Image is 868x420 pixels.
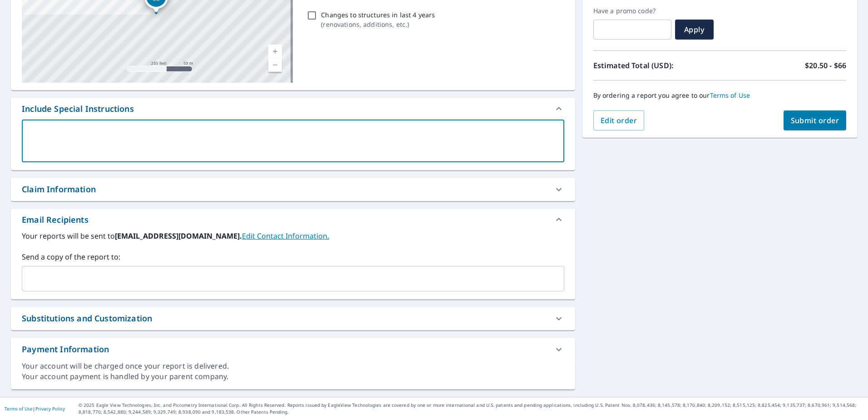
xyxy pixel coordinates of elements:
[79,402,863,415] p: © 2025 Eagle View Technologies, Inc. and Pictometry International Corp. All Rights Reserved. Repo...
[22,251,564,262] label: Send a copy of the report to:
[805,60,846,71] p: $20.50 - $66
[593,60,720,71] p: Estimated Total (USD):
[710,91,750,100] a: Terms of Use
[593,110,645,130] button: Edit order
[784,110,847,130] button: Submit order
[22,361,564,371] div: Your account will be charged once your report is delivered.
[22,230,564,241] label: Your reports will be sent to
[791,115,839,125] span: Submit order
[242,231,329,241] a: EditContactInfo
[22,214,89,226] div: Email Recipients
[5,405,33,412] a: Terms of Use
[268,58,282,72] a: Current Level 17, Zoom Out
[268,45,282,58] a: Current Level 17, Zoom In
[601,115,637,125] span: Edit order
[593,91,846,100] p: By ordering a report you agree to our
[11,178,575,201] div: Claim Information
[11,307,575,330] div: Substitutions and Customization
[321,10,435,20] p: Changes to structures in last 4 years
[115,231,242,241] b: [EMAIL_ADDRESS][DOMAIN_NAME].
[22,343,109,355] div: Payment Information
[321,20,435,29] p: ( renovations, additions, etc. )
[22,103,134,115] div: Include Special Instructions
[11,338,575,361] div: Payment Information
[22,183,96,195] div: Claim Information
[675,20,714,40] button: Apply
[22,371,564,382] div: Your account payment is handled by your parent company.
[593,7,671,15] label: Have a promo code?
[22,312,152,325] div: Substitutions and Customization
[11,98,575,120] div: Include Special Instructions
[35,405,65,412] a: Privacy Policy
[11,209,575,230] div: Email Recipients
[5,406,65,411] p: |
[682,25,706,35] span: Apply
